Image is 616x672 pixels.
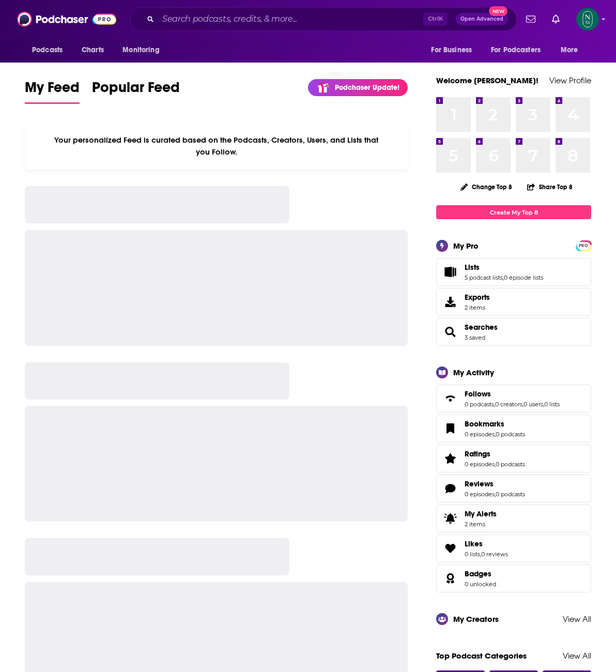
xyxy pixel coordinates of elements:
a: Bookmarks [440,421,460,436]
span: Follows [436,385,591,413]
button: open menu [25,40,76,60]
span: Searches [436,318,591,346]
span: , [495,491,496,498]
a: Show notifications dropdown [522,10,540,28]
a: Searches [465,323,498,332]
span: Reviews [465,479,494,488]
button: open menu [424,40,485,60]
span: New [489,6,507,16]
a: My Feed [25,79,80,104]
a: 0 podcasts [496,461,525,468]
span: Monitoring [122,43,159,57]
a: Reviews [465,479,525,488]
a: 3 saved [465,334,485,341]
span: My Alerts [465,509,497,518]
a: Welcome [PERSON_NAME]! [436,75,538,85]
span: PRO [577,242,590,250]
a: 0 users [523,401,543,408]
span: Ctrl K [423,12,448,26]
a: Create My Top 8 [436,205,591,219]
a: 0 reviews [481,551,508,558]
span: Bookmarks [436,415,591,442]
a: 0 lists [544,401,560,408]
a: Badges [440,571,460,586]
span: Exports [440,295,460,309]
a: 0 lists [465,551,480,558]
span: Open Advanced [460,17,503,22]
span: 2 items [465,304,490,311]
span: Lists [436,258,591,286]
a: Reviews [440,481,460,496]
button: Share Top 8 [527,177,573,197]
a: Popular Feed [92,79,180,104]
span: Bookmarks [465,419,504,429]
a: Exports [436,288,591,316]
a: Bookmarks [465,419,525,429]
a: 0 episodes [465,491,495,498]
a: 0 unlocked [465,581,496,588]
a: Lists [465,263,543,272]
button: open menu [115,40,173,60]
a: Top Podcast Categories [436,651,527,661]
span: Reviews [436,475,591,502]
span: Popular Feed [92,79,180,102]
span: 2 items [465,521,497,528]
a: Ratings [465,449,525,459]
a: Follows [440,391,460,406]
div: My Creators [453,614,499,624]
a: Lists [440,265,460,279]
span: My Feed [25,79,80,102]
span: Lists [465,263,480,272]
span: Badges [465,569,491,578]
span: Ratings [436,445,591,472]
span: , [503,274,504,281]
a: View All [563,651,591,661]
a: 0 episode lists [504,274,543,281]
div: My Activity [453,368,494,377]
span: Podcasts [32,43,63,57]
button: Open AdvancedNew [456,13,508,25]
a: 0 podcasts [496,491,525,498]
span: Charts [82,43,104,57]
a: View All [563,614,591,624]
a: Follows [465,389,560,399]
a: Badges [465,569,496,578]
a: Searches [440,325,460,339]
span: , [543,401,544,408]
a: My Alerts [436,505,591,532]
span: Logged in as NewtonStreet [576,8,599,30]
span: , [495,431,496,438]
input: Search podcasts, credits, & more... [158,11,423,27]
a: Likes [465,539,508,548]
img: Podchaser - Follow, Share and Rate Podcasts [17,9,116,29]
span: , [480,551,481,558]
span: Exports [465,293,490,302]
span: My Alerts [440,511,460,526]
a: 0 episodes [465,431,495,438]
a: 5 podcast lists [465,274,503,281]
a: 0 episodes [465,461,495,468]
button: Show profile menu [576,8,599,30]
span: , [494,401,495,408]
a: 0 creators [495,401,522,408]
button: open menu [484,40,556,60]
a: Likes [440,541,460,556]
span: Ratings [465,449,490,459]
a: View Profile [549,75,591,85]
span: Likes [465,539,483,548]
div: My Pro [453,241,479,251]
a: Charts [75,40,110,60]
a: Show notifications dropdown [548,10,564,28]
button: Change Top 8 [454,180,518,193]
p: Podchaser Update! [335,83,399,92]
span: Follows [465,389,491,399]
img: User Profile [576,8,599,30]
a: PRO [577,241,590,249]
span: , [495,461,496,468]
a: 0 podcasts [496,431,525,438]
a: Ratings [440,451,460,466]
